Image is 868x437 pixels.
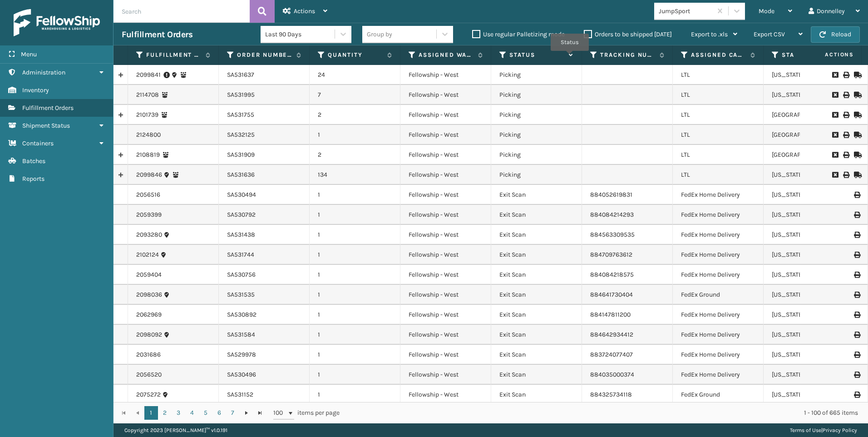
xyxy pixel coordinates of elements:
td: Fellowship - West [400,365,491,385]
td: SA530494 [219,185,310,205]
span: Actions [796,47,859,62]
label: Assigned Warehouse [419,51,473,59]
td: SA531755 [219,105,310,125]
td: FedEx Home Delivery [673,265,764,285]
span: Export to .xls [691,30,728,38]
td: FedEx Home Delivery [673,185,764,205]
td: 2 [310,105,400,125]
td: 1 [310,385,400,405]
td: LTL [673,165,764,185]
td: [US_STATE] [764,65,854,85]
i: Mark as Shipped [854,92,859,98]
i: Print BOL [843,112,848,118]
td: FedEx Ground [673,385,764,405]
i: Print Label [854,392,859,398]
i: Print Label [854,352,859,358]
td: SA531995 [219,85,310,105]
a: 2093280 [136,230,162,239]
div: Group by [367,30,392,39]
i: Print Label [854,372,859,378]
td: Fellowship - West [400,85,491,105]
i: Request to Be Cancelled [832,172,838,178]
a: 2114708 [136,90,159,99]
td: Fellowship - West [400,305,491,325]
td: SA532125 [219,125,310,145]
span: Go to the last page [256,409,264,417]
td: 1 [310,205,400,225]
span: Actions [294,7,315,15]
td: SA531636 [219,165,310,185]
td: Picking [491,125,582,145]
span: Containers [22,139,54,147]
i: Print Label [854,292,859,298]
a: 884035000374 [590,371,634,378]
label: Use regular Palletizing mode [472,30,565,38]
td: Exit Scan [491,365,582,385]
td: FedEx Home Delivery [673,225,764,245]
label: State [782,51,837,59]
td: Exit Scan [491,285,582,305]
td: Exit Scan [491,305,582,325]
a: 4 [185,406,199,420]
label: Tracking Number [600,51,655,59]
td: Fellowship - West [400,165,491,185]
span: Administration [22,69,65,76]
td: Exit Scan [491,325,582,345]
td: Fellowship - West [400,145,491,165]
td: [GEOGRAPHIC_DATA] [764,105,854,125]
i: Print Label [854,212,859,218]
i: Print BOL [843,152,848,158]
span: Go to the next page [243,409,250,417]
i: Mark as Shipped [854,172,859,178]
a: 2102124 [136,250,159,259]
td: Fellowship - West [400,385,491,405]
td: FedEx Home Delivery [673,325,764,345]
span: Menu [21,50,37,58]
td: LTL [673,145,764,165]
td: [US_STATE] [764,185,854,205]
a: 2056520 [136,370,162,379]
a: 884642934412 [590,331,633,338]
a: 883724077407 [590,351,633,358]
span: items per page [273,406,340,420]
td: SA530792 [219,205,310,225]
label: Quantity [328,51,383,59]
label: Assigned Carrier Service [691,51,746,59]
a: 7 [226,406,240,420]
a: 884084214293 [590,211,634,218]
a: 2098036 [136,290,162,299]
i: Print BOL [843,72,848,78]
i: Request to Be Cancelled [832,72,838,78]
td: SA531584 [219,325,310,345]
td: Picking [491,85,582,105]
a: 2075272 [136,390,161,399]
i: Print Label [854,332,859,338]
td: [US_STATE] [764,225,854,245]
i: Print Label [854,232,859,238]
a: 884325734118 [590,391,632,398]
a: 2101739 [136,110,158,119]
td: 1 [310,245,400,265]
td: [US_STATE] [764,265,854,285]
td: Exit Scan [491,205,582,225]
td: SA531152 [219,385,310,405]
a: Go to the last page [253,406,267,420]
a: 2031686 [136,350,161,359]
td: FedEx Home Delivery [673,245,764,265]
td: Fellowship - West [400,205,491,225]
a: 2124800 [136,130,161,139]
td: Fellowship - West [400,125,491,145]
td: 24 [310,65,400,85]
td: [GEOGRAPHIC_DATA] [764,145,854,165]
a: 884563309535 [590,231,635,238]
td: FedEx Home Delivery [673,305,764,325]
a: 2 [158,406,172,420]
i: Request to Be Cancelled [832,152,838,158]
span: Mode [759,7,774,15]
td: Exit Scan [491,225,582,245]
td: SA531744 [219,245,310,265]
td: SA531438 [219,225,310,245]
i: Mark as Shipped [854,72,859,78]
td: SA531535 [219,285,310,305]
label: Order Number [237,51,292,59]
